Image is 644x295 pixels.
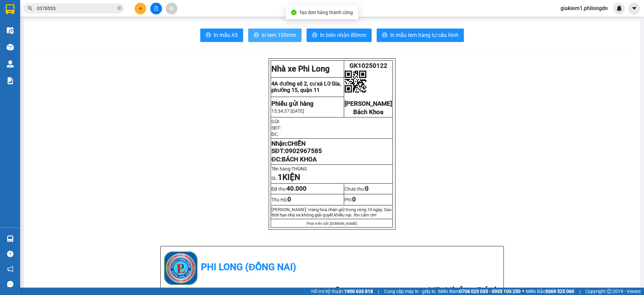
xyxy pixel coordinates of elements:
[365,185,369,192] span: 0
[271,156,316,163] span: ĐC:
[150,3,162,14] button: file-add
[166,3,177,14] button: aim
[117,5,121,12] span: close-circle
[377,29,464,42] button: printerIn mẫu tem hàng tự cấu hình
[579,288,580,295] span: |
[522,290,524,293] span: ⚪️
[6,6,59,21] div: [PERSON_NAME]
[248,29,302,42] button: printerIn tem 100mm
[6,21,59,29] div: [PERSON_NAME]
[299,10,353,15] span: Tạo đơn hàng thành công
[271,194,344,205] td: Thu Hộ:
[271,125,281,131] span: SĐT:
[206,32,211,39] span: printer
[271,176,300,181] span: SL:
[390,31,459,39] span: In mẫu tem hàng tự cấu hình
[459,289,521,294] strong: 0708 023 035 - 0935 103 250
[169,6,174,11] span: aim
[271,166,392,171] p: Tên hàng:
[352,196,356,203] span: 0
[6,29,59,38] div: 0376455708
[64,35,73,42] span: TC:
[164,251,198,285] img: logo.jpg
[344,70,367,93] img: qr-code
[555,4,613,12] span: giakiem1.philongdn
[7,251,13,257] span: question-circle
[37,5,116,12] input: Tìm tên, số ĐT hoặc mã đơn
[138,6,143,11] span: plus
[271,108,304,114] span: 15:34:37 [DATE]
[117,6,121,10] span: close-circle
[631,5,637,11] span: caret-down
[271,81,341,93] span: 4A đường số 2, cư xá Lữ Gia, phường 15, quận 11
[312,32,317,39] span: printer
[287,140,306,147] span: CHIẾN
[7,44,14,51] img: warehouse-icon
[526,288,574,295] span: Miền Bắc
[344,289,373,294] strong: 1900 633 818
[307,29,372,42] button: printerIn biên nhận 80mm
[271,140,322,155] strong: Nhận: SĐT:
[201,261,296,273] b: Phi Long (Đồng Nai)
[607,289,611,294] span: copyright
[28,6,33,11] span: search
[287,196,291,203] span: 0
[311,288,373,295] span: Hỗ trợ kỹ thuật:
[344,184,393,194] td: Chưa thu:
[616,5,622,11] img: icon-new-feature
[285,147,322,155] span: 0902967585
[350,62,387,69] span: GK10250122
[7,281,13,287] span: message
[282,173,300,182] strong: KIỆN
[282,156,317,163] span: BÁCH KHOA
[271,64,330,73] strong: Nhà xe Phi Long
[384,288,436,295] span: Cung cấp máy in - giấy in:
[545,289,574,294] strong: 0369 525 060
[378,288,379,295] span: |
[135,3,146,14] button: plus
[286,185,307,192] span: 40.000
[64,6,161,14] div: GH Tận Nơi
[7,27,14,34] img: warehouse-icon
[214,31,238,39] span: In mẫu A5
[382,32,387,39] span: printer
[7,60,14,67] img: warehouse-icon
[320,31,366,39] span: In biên nhận 80mm
[628,3,640,14] button: caret-down
[271,119,392,124] p: Gửi:
[438,288,521,295] span: Miền Nam
[64,6,80,13] span: Nhận:
[154,6,158,11] span: file-add
[344,194,393,205] td: Phí:
[291,10,297,15] span: check-circle
[344,100,392,107] span: [PERSON_NAME]
[291,166,310,171] span: THÙNG
[271,207,391,217] span: [PERSON_NAME]: Hàng hoá nhận giữ trong vòng 10 ngày. Sau thời hạn nhà xe không giải quy...
[7,235,14,242] img: warehouse-icon
[6,4,14,14] img: logo-vxr
[307,222,357,226] span: Phát triển bởi [DOMAIN_NAME]
[6,6,16,13] span: Gửi:
[271,184,344,194] td: Đã thu:
[278,173,282,182] span: 1
[353,108,383,116] span: Bách Khoa
[7,266,13,272] span: notification
[271,100,314,107] strong: Phiếu gửi hàng
[7,77,14,84] img: solution-icon
[262,31,296,39] span: In tem 100mm
[200,29,243,42] button: printerIn mẫu A5
[254,32,259,39] span: printer
[64,22,161,31] div: 0973868680
[64,14,161,22] div: cô [PERSON_NAME]
[271,132,279,137] span: ĐC:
